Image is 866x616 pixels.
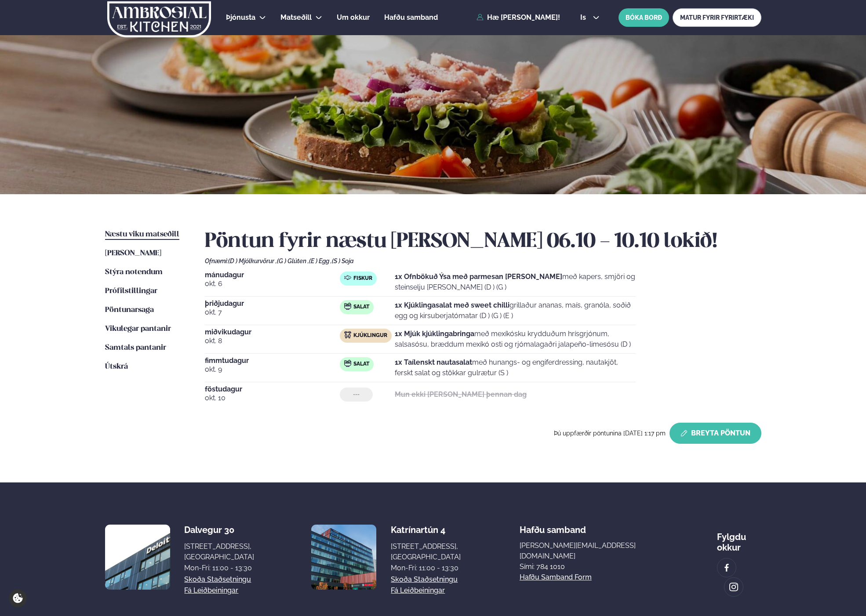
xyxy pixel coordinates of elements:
[619,8,669,27] button: BÓKA BORÐ
[205,364,340,375] span: okt. 9
[344,331,351,338] img: chicken.svg
[580,14,589,21] span: is
[184,541,254,562] div: [STREET_ADDRESS], [GEOGRAPHIC_DATA]
[391,563,461,573] div: Mon-Fri: 11:00 - 13:30
[184,585,238,596] a: Fá leiðbeiningar
[353,391,360,398] span: ---
[353,361,369,368] span: Salat
[717,525,761,553] div: Fylgdu okkur
[309,257,332,265] span: (E ) Egg ,
[395,272,562,281] strong: 1x Ofnbökuð Ýsa með parmesan [PERSON_NAME]
[205,300,340,307] span: þriðjudagur
[337,13,370,22] span: Um okkur
[205,257,761,265] div: Ofnæmi:
[105,268,163,276] span: Stýra notendum
[395,390,527,399] strong: Mun ekki [PERSON_NAME] þennan dag
[105,325,171,333] span: Vikulegar pantanir
[384,12,438,23] a: Hafðu samband
[205,357,340,364] span: fimmtudagur
[395,301,509,309] strong: 1x Kjúklingasalat með sweet chilli
[184,563,254,573] div: Mon-Fri: 11:00 - 13:30
[477,14,560,22] a: Hæ [PERSON_NAME]!
[184,525,254,535] div: Dalvegur 30
[729,582,739,592] img: image alt
[205,279,340,289] span: okt. 6
[344,360,351,367] img: salad.svg
[277,257,309,265] span: (G ) Glúten ,
[391,574,458,585] a: Skoða staðsetningu
[395,358,472,366] strong: 1x Taílenskt nautasalat
[722,563,731,573] img: image alt
[520,562,658,572] p: Sími: 784 1010
[384,13,438,22] span: Hafðu samband
[344,274,351,281] img: fish.svg
[105,305,154,315] a: Pöntunarsaga
[205,307,340,318] span: okt. 7
[205,336,340,346] span: okt. 8
[105,363,128,370] span: Útskrá
[395,330,474,338] strong: 1x Mjúk kjúklingabringa
[670,423,761,444] button: Breyta Pöntun
[391,525,461,535] div: Katrínartún 4
[226,12,255,23] a: Þjónusta
[520,518,586,535] span: Hafðu samband
[105,248,161,259] a: [PERSON_NAME]
[353,304,369,311] span: Salat
[9,589,27,607] a: Cookie settings
[105,343,166,353] a: Samtals pantanir
[344,303,351,310] img: salad.svg
[107,1,212,37] img: logo
[332,257,354,265] span: (S ) Soja
[395,272,635,293] p: með kapers, smjöri og steinselju [PERSON_NAME] (D ) (G )
[184,574,251,585] a: Skoða staðsetningu
[717,558,736,577] a: image alt
[228,257,277,265] span: (D ) Mjólkurvörur ,
[573,14,606,21] button: is
[724,578,743,596] a: image alt
[205,329,340,336] span: miðvikudagur
[337,12,370,23] a: Um okkur
[105,306,154,314] span: Pöntunarsaga
[311,525,376,590] img: image alt
[205,393,340,403] span: okt. 10
[353,332,387,339] span: Kjúklingur
[554,430,666,437] span: Þú uppfærðir pöntunina [DATE] 1:17 pm
[391,585,445,596] a: Fá leiðbeiningar
[520,572,592,583] a: Hafðu samband form
[395,329,635,350] p: með mexíkósku krydduðum hrísgrjónum, salsasósu, bræddum mexíkó osti og rjómalagaðri jalapeño-lime...
[205,229,761,254] h2: Pöntun fyrir næstu [PERSON_NAME] 06.10 - 10.10 lokið!
[105,362,128,372] a: Útskrá
[105,231,179,238] span: Næstu viku matseðill
[105,286,157,297] a: Prófílstillingar
[280,13,312,22] span: Matseðill
[105,525,170,590] img: image alt
[353,275,372,282] span: Fiskur
[673,8,761,27] a: MATUR FYRIR FYRIRTÆKI
[391,541,461,562] div: [STREET_ADDRESS], [GEOGRAPHIC_DATA]
[226,13,255,22] span: Þjónusta
[105,344,166,351] span: Samtals pantanir
[280,12,312,23] a: Matseðill
[105,324,171,334] a: Vikulegar pantanir
[105,267,163,278] a: Stýra notendum
[105,229,179,240] a: Næstu viku matseðill
[395,357,635,378] p: með hunangs- og engiferdressing, nautakjöt, ferskt salat og stökkar gulrætur (S )
[205,272,340,279] span: mánudagur
[105,287,157,295] span: Prófílstillingar
[520,540,658,562] a: [PERSON_NAME][EMAIL_ADDRESS][DOMAIN_NAME]
[205,386,340,393] span: föstudagur
[395,300,635,321] p: grillaður ananas, maís, granóla, soðið egg og kirsuberjatómatar (D ) (G ) (E )
[105,250,161,257] span: [PERSON_NAME]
